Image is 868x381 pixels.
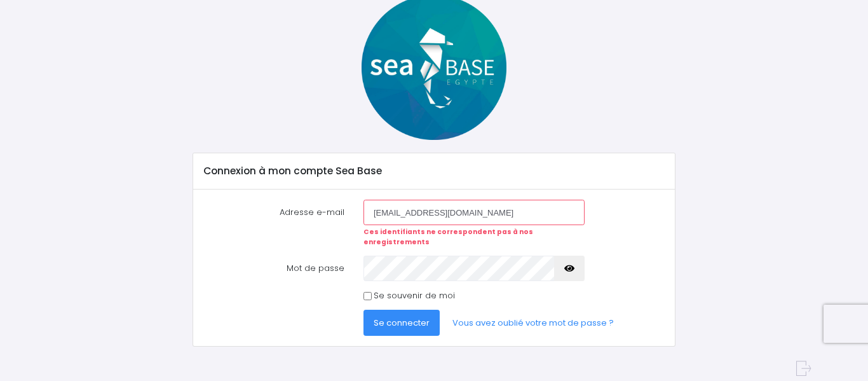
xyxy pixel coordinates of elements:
label: Adresse e-mail [194,200,354,247]
button: Se connecter [363,310,440,335]
span: Se connecter [374,317,430,329]
div: Connexion à mon compte Sea Base [193,153,675,189]
strong: Ces identifiants ne correspondent pas à nos enregistrements [363,227,533,247]
label: Mot de passe [194,256,354,281]
a: Vous avez oublié votre mot de passe ? [442,310,624,335]
label: Se souvenir de moi [374,289,455,302]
